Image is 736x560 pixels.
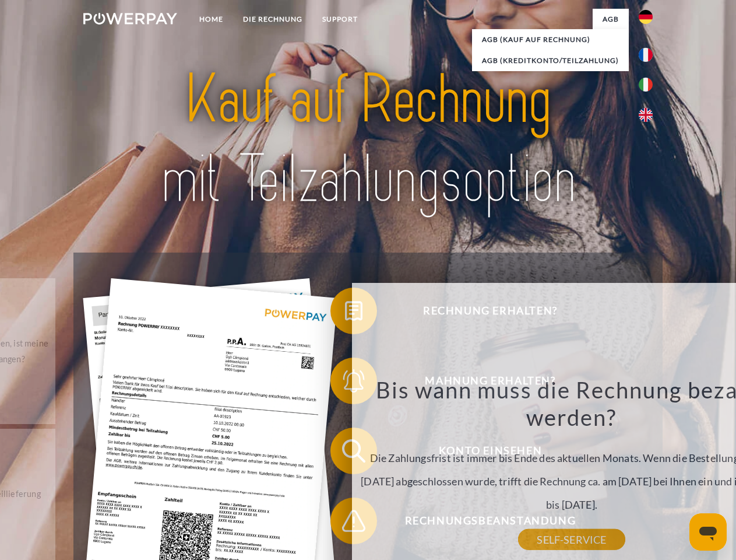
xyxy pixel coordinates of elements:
button: Mahnung erhalten? [330,358,633,404]
a: Home [189,9,233,30]
a: SUPPORT [312,9,368,30]
a: SELF-SERVICE [518,529,625,550]
img: title-powerpay_de.svg [111,56,625,223]
button: Konto einsehen [330,428,633,474]
img: it [639,78,653,92]
a: DIE RECHNUNG [233,9,312,30]
a: AGB (Kreditkonto/Teilzahlung) [472,50,629,71]
img: de [639,10,653,24]
img: logo-powerpay-white.svg [83,13,177,24]
img: en [639,108,653,122]
iframe: Schaltfläche zum Öffnen des Messaging-Fensters [689,513,727,551]
a: AGB (Kauf auf Rechnung) [472,29,629,50]
button: Rechnung erhalten? [330,288,633,334]
a: agb [593,9,629,30]
button: Rechnungsbeanstandung [330,498,633,544]
img: fr [639,48,653,62]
